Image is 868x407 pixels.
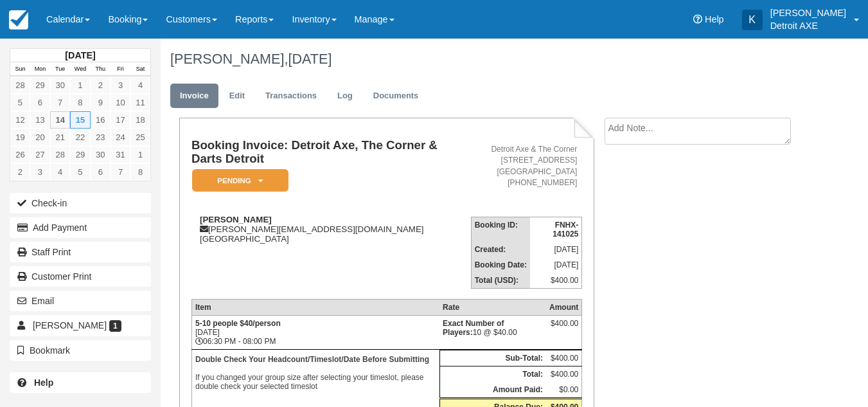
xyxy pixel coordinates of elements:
[91,62,111,77] th: Thu
[10,62,30,77] th: Sun
[192,169,288,192] em: Pending
[10,340,151,361] button: Bookmark
[770,19,846,32] p: Detroit AXE
[10,163,30,181] a: 2
[195,353,436,393] p: If you changed your group size after selecting your timeslot, please double check your selected t...
[693,15,702,24] i: Help
[553,221,578,239] strong: FNHX-141025
[10,111,30,129] a: 12
[30,111,50,129] a: 13
[530,257,582,273] td: [DATE]
[549,319,578,338] div: $400.00
[439,315,546,349] td: 10 @ $40.00
[91,111,111,129] a: 16
[546,299,582,315] th: Amount
[50,146,70,163] a: 28
[530,273,582,289] td: $400.00
[111,94,130,111] a: 10
[70,163,90,181] a: 5
[530,242,582,257] td: [DATE]
[10,94,30,111] a: 5
[191,315,439,349] td: [DATE] 06:30 PM - 08:00 PM
[10,372,151,393] a: Help
[364,84,429,109] a: Documents
[130,163,150,181] a: 8
[91,163,111,181] a: 6
[476,144,578,188] address: Detroit Axe & The Corner [STREET_ADDRESS] [GEOGRAPHIC_DATA] [PHONE_NUMBER]
[770,6,846,19] p: [PERSON_NAME]
[65,50,95,60] strong: [DATE]
[9,10,28,30] img: checkfront-main-nav-mini-logo.png
[130,111,150,129] a: 18
[439,382,546,399] th: Amount Paid:
[191,299,439,315] th: Item
[70,111,90,129] a: 15
[111,62,130,77] th: Fri
[439,350,546,366] th: Sub-Total:
[546,350,582,366] td: $400.00
[10,242,151,262] a: Staff Print
[191,168,284,192] a: Pending
[70,146,90,163] a: 29
[111,146,130,163] a: 31
[705,14,724,24] span: Help
[191,139,471,165] h1: Booking Invoice: Detroit Axe, The Corner & Darts Detroit
[10,315,151,336] a: [PERSON_NAME] 1
[328,84,362,109] a: Log
[111,111,130,129] a: 17
[111,129,130,146] a: 24
[191,215,471,244] div: [PERSON_NAME][EMAIL_ADDRESS][DOMAIN_NAME] [GEOGRAPHIC_DATA]
[170,51,802,67] h1: [PERSON_NAME],
[200,215,272,224] strong: [PERSON_NAME]
[70,94,90,111] a: 8
[130,62,150,77] th: Sat
[471,217,530,242] th: Booking ID:
[742,10,763,30] div: K
[546,366,582,382] td: $400.00
[50,62,70,77] th: Tue
[10,266,151,287] a: Customer Print
[50,129,70,146] a: 21
[10,193,151,213] button: Check-in
[546,382,582,399] td: $0.00
[70,62,90,77] th: Wed
[50,77,70,94] a: 30
[130,129,150,146] a: 25
[10,217,151,238] button: Add Payment
[439,366,546,382] th: Total:
[130,77,150,94] a: 4
[70,77,90,94] a: 1
[443,319,504,337] strong: Exact Number of Players
[50,94,70,111] a: 7
[10,77,30,94] a: 28
[33,320,107,330] span: [PERSON_NAME]
[30,77,50,94] a: 29
[30,62,50,77] th: Mon
[30,146,50,163] a: 27
[91,129,111,146] a: 23
[220,84,254,109] a: Edit
[288,51,332,67] span: [DATE]
[34,377,53,388] b: Help
[111,77,130,94] a: 3
[91,94,111,111] a: 9
[70,129,90,146] a: 22
[50,163,70,181] a: 4
[30,163,50,181] a: 3
[111,163,130,181] a: 7
[109,320,121,332] span: 1
[30,94,50,111] a: 6
[10,146,30,163] a: 26
[10,129,30,146] a: 19
[471,257,530,273] th: Booking Date:
[170,84,218,109] a: Invoice
[91,77,111,94] a: 2
[50,111,70,129] a: 14
[471,242,530,257] th: Created:
[130,146,150,163] a: 1
[256,84,326,109] a: Transactions
[195,319,281,328] strong: 5-10 people $40/person
[30,129,50,146] a: 20
[439,299,546,315] th: Rate
[195,355,429,364] b: Double Check Your Headcount/Timeslot/Date Before Submitting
